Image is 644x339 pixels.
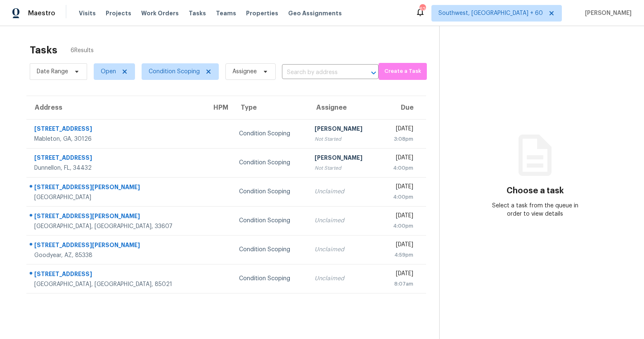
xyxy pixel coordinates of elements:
div: [DATE] [386,212,413,222]
span: 6 Results [71,46,94,55]
div: [GEOGRAPHIC_DATA], [GEOGRAPHIC_DATA], 33607 [34,222,199,231]
div: 4:00pm [386,193,413,201]
div: [STREET_ADDRESS][PERSON_NAME] [34,183,199,193]
div: Mableton, GA, 30126 [34,135,199,143]
span: Southwest, [GEOGRAPHIC_DATA] + 60 [438,9,543,17]
div: Goodyear, AZ, 85338 [34,251,199,260]
div: Condition Scoping [239,159,301,167]
h2: Tasks [30,46,57,54]
span: Open [101,67,116,76]
span: Maestro [28,9,55,17]
div: [STREET_ADDRESS][PERSON_NAME] [34,241,199,251]
div: Unclaimed [315,245,373,254]
span: Projects [106,9,131,17]
span: [PERSON_NAME] [582,9,632,17]
div: Condition Scoping [239,245,301,254]
div: [DATE] [386,269,413,280]
div: Unclaimed [315,216,373,225]
span: Properties [246,9,278,17]
span: Geo Assignments [288,9,342,17]
div: Not Started [315,164,373,172]
div: [STREET_ADDRESS] [34,125,199,135]
div: Unclaimed [315,188,373,196]
span: Date Range [37,67,68,76]
span: Work Orders [141,9,179,17]
div: Condition Scoping [239,216,301,225]
div: [DATE] [386,240,413,251]
span: Tasks [189,10,206,16]
div: [DATE] [386,154,413,164]
div: 4:00pm [386,222,413,230]
span: Condition Scoping [149,67,200,76]
div: [GEOGRAPHIC_DATA] [34,193,199,202]
div: 3:08pm [386,135,413,143]
span: Visits [79,9,96,17]
span: Teams [216,9,236,17]
div: Condition Scoping [239,274,301,283]
div: [STREET_ADDRESS] [34,154,199,164]
div: [GEOGRAPHIC_DATA], [GEOGRAPHIC_DATA], 85021 [34,280,199,289]
div: [DATE] [386,183,413,193]
h3: Choose a task [507,187,564,195]
div: Condition Scoping [239,188,301,196]
div: Dunnellon, FL, 34432 [34,164,199,172]
th: Type [232,96,308,119]
th: HPM [205,96,232,119]
button: Open [368,67,379,79]
div: 4:59pm [386,251,413,259]
th: Assignee [308,96,379,119]
button: Create a Task [379,63,427,80]
div: Condition Scoping [239,130,301,138]
div: 624 [419,5,425,13]
div: [PERSON_NAME] [315,125,373,135]
div: [STREET_ADDRESS] [34,270,199,280]
th: Address [26,96,205,119]
div: [PERSON_NAME] [315,154,373,164]
th: Due [379,96,426,119]
span: Assignee [232,67,257,76]
div: Unclaimed [315,274,373,283]
div: Select a task from the queue in order to view details [487,202,583,218]
div: 4:00pm [386,164,413,172]
div: Not Started [315,135,373,143]
div: [DATE] [386,125,413,135]
div: [STREET_ADDRESS][PERSON_NAME] [34,212,199,222]
span: Create a Task [383,67,423,76]
input: Search by address [282,66,355,79]
div: 8:07am [386,280,413,288]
